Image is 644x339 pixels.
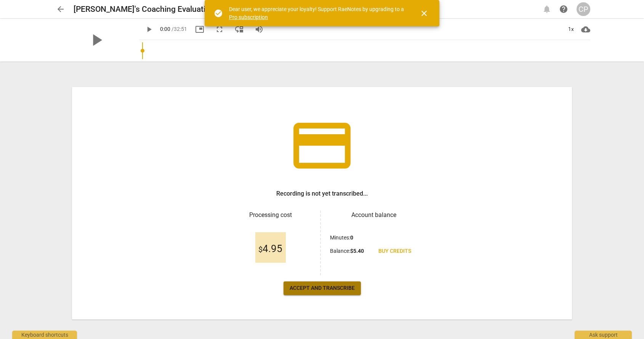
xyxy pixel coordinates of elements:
[171,26,187,32] span: / 32:51
[330,247,364,255] p: Balance :
[56,5,65,14] span: arrow_back
[420,9,429,18] span: close
[258,245,263,254] span: $
[577,2,590,16] button: CP
[195,25,204,34] span: picture_in_picture
[557,2,570,16] a: Help
[415,4,433,22] button: Close
[290,284,355,292] span: Accept and transcribe
[564,23,578,35] div: 1x
[12,331,77,339] div: Keyboard shortcuts
[258,243,282,255] span: 4.95
[378,247,411,255] span: Buy credits
[252,22,266,36] button: Volume
[227,210,314,220] h3: Processing cost
[232,22,246,36] button: View player as separate pane
[559,5,568,14] span: help
[142,22,156,36] button: Play
[215,25,224,34] span: fullscreen
[87,30,106,50] span: play_arrow
[229,5,406,21] div: Dear user, we appreciate your loyalty! Support RaeNotes by upgrading to a
[581,25,590,34] span: cloud_download
[214,9,223,18] span: check_circle
[160,26,170,32] span: 0:00
[193,22,207,36] button: Picture in picture
[330,210,417,220] h3: Account balance
[330,234,353,242] p: Minutes :
[235,25,244,34] span: move_down
[144,25,154,34] span: play_arrow
[74,5,324,14] h2: [PERSON_NAME]'s Coaching Evaluation Recording - video2795290562
[372,244,417,258] a: Buy credits
[350,248,364,254] b: $ 5.40
[213,22,226,36] button: Fullscreen
[288,111,356,180] span: credit_card
[350,235,353,241] b: 0
[575,331,632,339] div: Ask support
[255,25,264,34] span: volume_up
[284,281,361,295] button: Accept and transcribe
[276,189,368,198] h3: Recording is not yet transcribed...
[229,14,268,20] a: Pro subscription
